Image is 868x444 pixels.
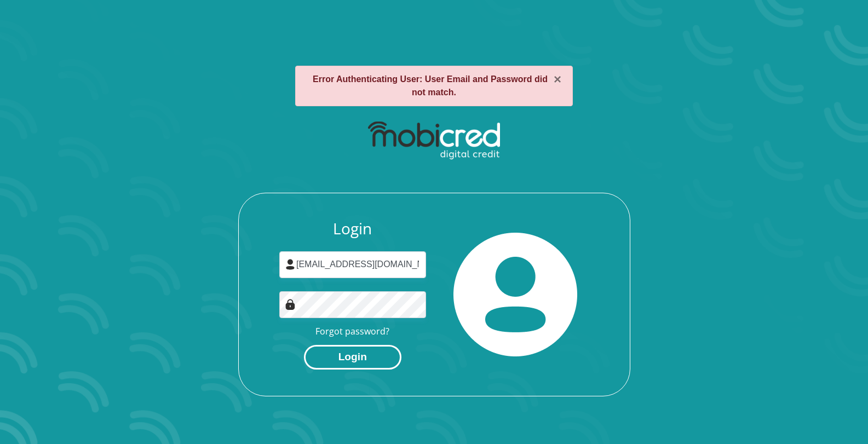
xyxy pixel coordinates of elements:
button: × [554,73,561,86]
img: mobicred logo [368,122,500,160]
input: Username [279,251,426,278]
strong: Error Authenticating User: User Email and Password did not match. [313,74,548,97]
img: user-icon image [285,259,296,270]
button: Login [304,345,401,370]
h3: Login [279,220,426,238]
img: Image [285,299,296,310]
a: Forgot password? [315,325,389,337]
